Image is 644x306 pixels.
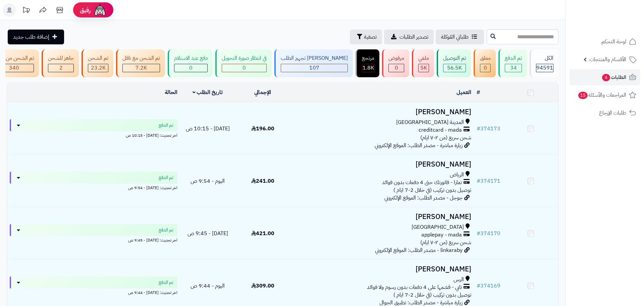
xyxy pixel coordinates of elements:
[293,265,471,273] h3: [PERSON_NAME]
[399,33,428,41] span: تصدير الطلبات
[505,54,522,62] div: تم الدفع
[123,64,160,72] div: 7223
[165,88,177,96] a: الحالة
[436,30,484,44] a: طلباتي المُوكلة
[382,179,462,186] span: تمارا - فاتورتك حتى 4 دفعات بدون فوائد
[293,108,471,116] h3: [PERSON_NAME]
[420,238,471,247] span: شحن سريع (من ٢-٧ ايام)
[477,88,480,96] a: #
[122,54,160,62] div: تم الشحن مع ناقل
[411,49,435,77] a: ملغي 5K
[187,229,228,237] span: [DATE] - 9:45 ص
[362,64,374,72] div: 1807
[578,90,626,100] span: المراجعات والأسئلة
[364,33,377,41] span: تصفية
[193,88,223,96] a: تاريخ الطلب
[528,49,560,77] a: الكل94591
[251,125,274,133] span: 196.00
[570,105,640,121] a: طلبات الإرجاع
[362,54,374,62] div: مرتجع
[354,49,381,77] a: مرتجع 1.8K
[589,55,626,64] span: الأقسام والمنتجات
[477,229,500,237] a: #374170
[420,134,471,142] span: شحن سريع (من ٢-٧ ايام)
[281,54,348,62] div: [PERSON_NAME] تجهيز الطلب
[115,49,166,77] a: تم الشحن مع ناقل 7.2K
[477,125,500,133] a: #374173
[88,64,108,72] div: 23203
[80,6,91,14] span: رفيق
[497,49,528,77] a: تم الدفع 34
[396,119,464,126] span: المدينة [GEOGRAPHIC_DATA]
[251,177,274,185] span: 241.00
[578,92,588,99] span: 15
[421,231,462,239] span: applepay - mada
[13,33,49,41] span: إضافة طلب جديد
[472,49,497,77] a: معلق 0
[363,64,374,72] span: 1.8K
[9,64,19,72] span: 340
[91,64,106,72] span: 23.2K
[480,54,491,62] div: معلق
[477,177,480,185] span: #
[159,227,173,233] span: تم الدفع
[510,64,517,72] span: 34
[174,54,208,62] div: دفع عند الاستلام
[480,64,490,72] div: 0
[598,5,638,19] img: logo-2.png
[570,87,640,103] a: المراجعات والأسئلة15
[389,64,404,72] div: 0
[457,88,471,96] a: العميل
[293,213,471,221] h3: [PERSON_NAME]
[214,49,273,77] a: في انتظار صورة التحويل 0
[477,125,480,133] span: #
[251,282,274,290] span: 309.00
[40,49,80,77] a: جاهز للشحن 2
[159,174,173,181] span: تم الدفع
[419,126,462,134] span: creditcard - mada
[393,186,471,194] span: توصيل بدون تركيب (في خلال 2-7 ايام )
[420,64,427,72] span: 5K
[419,64,429,72] div: 4965
[477,177,500,185] a: #374171
[48,64,73,72] div: 2
[505,64,522,72] div: 34
[136,64,147,72] span: 7.2K
[453,276,464,283] span: الرس
[159,279,173,286] span: تم الدفع
[88,54,108,62] div: تم الشحن
[447,64,462,72] span: 56.5K
[254,88,271,96] a: الإجمالي
[293,161,471,168] h3: [PERSON_NAME]
[384,30,434,44] a: تصدير الطلبات
[395,64,398,72] span: 0
[8,30,64,44] a: إضافة طلب جديد
[48,54,74,62] div: جاهز للشحن
[350,30,382,44] button: تصفية
[477,282,500,290] a: #374169
[435,49,472,77] a: تم التوصيل 56.5K
[450,171,464,179] span: الرياض
[375,246,463,254] span: linkaraby - مصدر الطلب: الموقع الإلكتروني
[309,64,319,72] span: 107
[477,229,480,237] span: #
[443,64,466,72] div: 56542
[384,194,463,202] span: جوجل - مصدر الطلب: الموقع الإلكتروني
[191,282,225,290] span: اليوم - 9:44 ص
[10,289,177,296] div: اخر تحديث: [DATE] - 9:44 ص
[166,49,214,77] a: دفع عند الاستلام 0
[367,283,462,291] span: تابي - قسّمها على 4 دفعات بدون رسوم ولا فوائد
[418,54,429,62] div: ملغي
[477,282,480,290] span: #
[443,54,466,62] div: تم التوصيل
[59,64,63,72] span: 2
[10,236,177,243] div: اخر تحديث: [DATE] - 9:45 ص
[191,177,225,185] span: اليوم - 9:54 ص
[412,223,464,231] span: [GEOGRAPHIC_DATA]
[375,141,463,149] span: زيارة مباشرة - مصدر الطلب: الموقع الإلكتروني
[251,229,274,237] span: 421.00
[599,108,626,118] span: طلبات الإرجاع
[536,54,553,62] div: الكل
[388,54,404,62] div: مرفوض
[570,34,640,50] a: لوحة التحكم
